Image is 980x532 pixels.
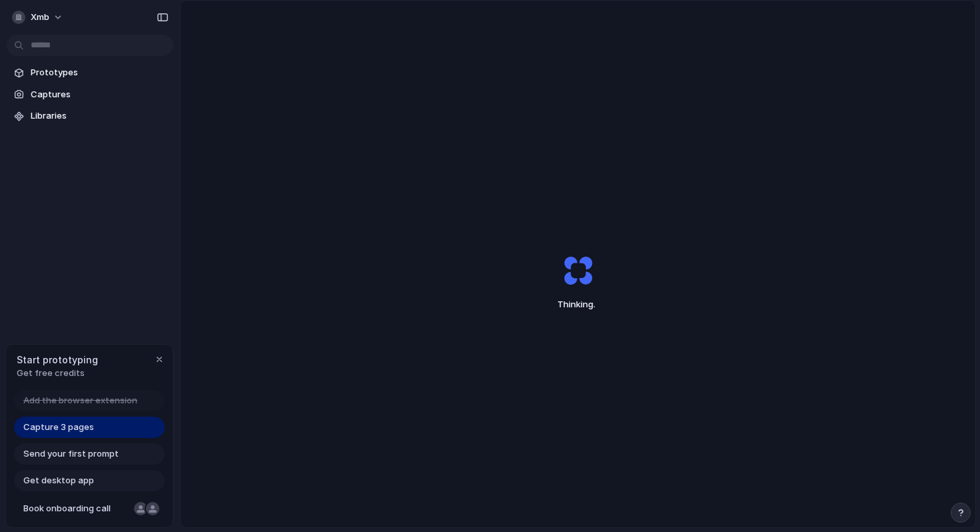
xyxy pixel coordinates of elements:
a: Libraries [7,106,173,126]
span: Start prototyping [17,353,98,367]
div: Christian Iacullo [145,501,161,517]
a: Captures [7,85,173,105]
span: Thinking [532,298,624,311]
span: Add the browser extension [23,394,137,407]
a: Get desktop app [14,470,165,491]
span: Get free credits [17,367,98,380]
span: . [593,299,595,309]
span: Book onboarding call [23,502,129,515]
span: Capture 3 pages [23,421,94,434]
span: xmb [31,11,49,24]
span: Send your first prompt [23,447,119,461]
span: Libraries [31,109,168,123]
span: Get desktop app [23,474,94,487]
button: xmb [7,7,70,28]
div: Nicole Kubica [133,501,149,517]
a: Book onboarding call [14,498,165,519]
a: Prototypes [7,63,173,83]
span: Captures [31,88,168,101]
span: Prototypes [31,66,168,79]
